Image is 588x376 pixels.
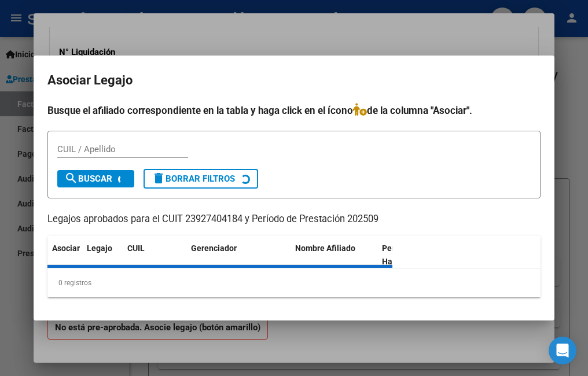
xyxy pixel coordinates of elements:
span: Gerenciador [191,244,237,253]
datatable-header-cell: Asociar [47,236,82,274]
mat-icon: search [64,171,78,185]
button: Borrar Filtros [144,169,258,189]
datatable-header-cell: Periodo Habilitado [377,236,455,274]
button: Buscar [57,170,134,187]
span: Periodo Habilitado [382,244,421,266]
datatable-header-cell: CUIL [123,236,186,274]
span: Nombre Afiliado [295,244,355,253]
span: CUIL [127,244,145,253]
p: Legajos aprobados para el CUIT 23927404184 y Período de Prestación 202509 [47,212,541,227]
div: 0 registros [47,268,541,297]
span: Borrar Filtros [152,174,235,184]
datatable-header-cell: Legajo [82,236,123,274]
mat-icon: delete [152,171,166,185]
datatable-header-cell: Nombre Afiliado [291,236,377,274]
span: Buscar [64,174,112,184]
div: Open Intercom Messenger [549,337,576,364]
h2: Asociar Legajo [47,69,541,91]
datatable-header-cell: Gerenciador [186,236,291,274]
h4: Busque el afiliado correspondiente en la tabla y haga click en el ícono de la columna "Asociar". [47,103,541,118]
span: Legajo [87,244,112,253]
span: Asociar [52,244,80,253]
